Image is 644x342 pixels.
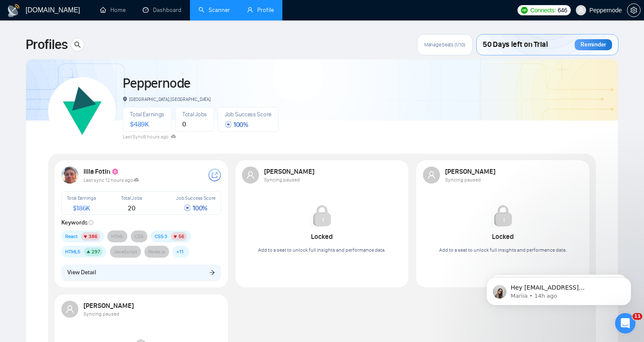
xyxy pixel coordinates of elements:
span: Add to a seat to unlock full insights and performance data. [258,247,386,253]
strong: [PERSON_NAME] [445,167,497,175]
span: user [246,171,255,179]
span: 100 % [184,204,207,212]
strong: [PERSON_NAME] [264,167,316,175]
img: USER [61,167,78,184]
span: Last Sync 8 hours ago [123,134,176,140]
span: Job Success Score [225,111,271,118]
span: user [578,7,584,13]
img: logo [7,4,20,17]
span: CSS 3 [155,232,167,241]
span: info-circle [89,220,93,225]
span: 297 [92,249,100,255]
span: HTML5 [65,247,80,256]
a: dashboardDashboard [143,6,181,14]
span: Total Jobs [182,111,207,118]
span: environment [123,97,127,101]
span: Syncing paused [264,177,300,183]
span: Syncing paused [83,311,119,317]
img: Peppernode [52,81,112,141]
button: View Detailarrow-right [61,264,221,281]
span: Manage Seats (1/10) [424,41,466,48]
img: Locked [491,204,515,228]
iframe: Intercom notifications message [474,259,644,319]
span: Node.js [148,247,165,256]
span: Connects: [530,6,556,15]
span: Hey [EMAIL_ADDRESS][DOMAIN_NAME], Looks like your Upwork agency vymir42 ran out of connects. We r... [37,25,144,141]
span: 20 [128,204,135,212]
span: 100 % [225,121,248,129]
span: arrow-right [209,269,215,275]
a: homeHome [100,6,126,14]
strong: Locked [492,233,514,241]
strong: [PERSON_NAME] [83,302,135,310]
span: Job Success Score [176,195,216,201]
span: Add to a seat to unlock full insights and performance data. [439,247,567,253]
span: Syncing paused [445,177,481,183]
span: Profile [257,6,274,14]
strong: Illia Fotin [83,167,119,175]
span: Total Jobs [121,195,142,201]
span: 646 [558,6,567,15]
img: upwork-logo.png [521,7,528,14]
span: 50 Days left on Trial [483,37,548,52]
span: 56 [178,233,184,239]
p: Message from Mariia, sent 14h ago [37,33,147,40]
span: 0 [182,120,186,128]
span: View Detail [67,268,96,277]
span: Profiles [26,34,67,55]
span: search [71,41,84,48]
button: search [71,38,84,52]
span: JavaScript [114,247,137,256]
img: Locked [310,204,334,228]
span: Total Earnings [130,111,164,118]
span: user [247,7,253,13]
span: React [65,232,78,241]
iframe: Intercom live chat [615,313,635,333]
button: setting [627,3,641,17]
span: HTML [111,232,124,241]
span: Last sync 12 hours ago [83,177,139,183]
span: Total Earnings [67,195,96,201]
a: Peppernode [123,75,190,92]
img: top_rated_plus [112,168,119,176]
span: user [427,171,436,179]
a: setting [627,7,641,14]
span: $ 186K [73,204,90,212]
span: setting [627,7,640,14]
div: Reminder [575,39,612,50]
span: 11 [632,313,642,320]
a: searchScanner [198,6,230,14]
strong: Keywords [61,219,94,226]
span: 386 [89,233,98,239]
span: + 11 [176,247,184,256]
span: [GEOGRAPHIC_DATA], [GEOGRAPHIC_DATA] [123,96,210,102]
span: user [66,305,74,313]
span: $ 489K [130,120,149,128]
strong: Locked [311,233,333,241]
span: CSS [135,232,144,241]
